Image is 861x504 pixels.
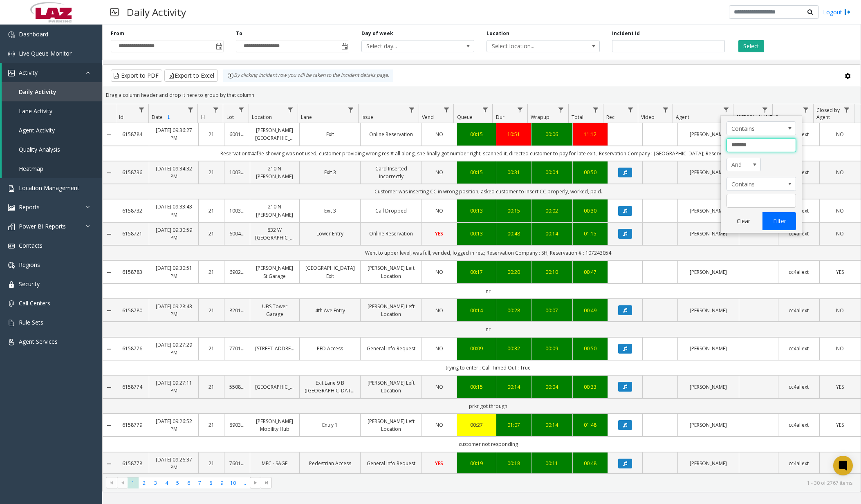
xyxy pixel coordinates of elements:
[19,338,58,345] span: Agent Services
[154,417,193,433] a: [DATE] 09:26:52 PM
[121,421,144,429] a: 6158779
[427,268,452,276] a: NO
[103,384,116,391] a: Collapse Details
[154,341,193,356] a: [DATE] 09:27:29 PM
[800,104,812,115] a: Source Filter Menu
[625,104,636,115] a: Rec. Filter Menu
[210,104,221,115] a: H Filter Menu
[111,69,162,82] button: Export to PDF
[683,383,734,391] a: [PERSON_NAME]
[365,264,417,280] a: [PERSON_NAME] Left Location
[8,31,15,38] img: 'icon'
[501,459,526,467] a: 00:18
[762,212,796,230] button: Filter
[116,245,861,260] td: Went to upper level, was full, vended, logged in res.; Reservation Company : SH; Reservation # : ...
[836,421,844,428] span: YES
[783,307,814,314] a: cc4allext
[727,177,782,190] span: Contains
[227,72,234,79] img: infoIcon.svg
[255,126,294,142] a: [PERSON_NAME][GEOGRAPHIC_DATA]
[19,261,40,269] span: Regions
[590,104,601,115] a: Total Filter Menu
[103,307,116,314] a: Collapse Details
[836,131,844,138] span: NO
[365,130,417,138] a: Online Reservation
[121,459,144,467] a: 6158778
[480,104,491,115] a: Queue Filter Menu
[121,345,144,352] a: 6158776
[229,345,245,352] a: 770105
[536,383,567,391] a: 00:04
[536,168,567,176] div: 00:04
[783,459,814,467] a: cc4allext
[8,70,15,76] img: 'icon'
[462,230,491,237] div: 00:13
[229,268,245,276] a: 690246
[536,345,567,352] a: 00:09
[365,345,417,352] a: General Info Request
[204,383,219,391] a: 21
[154,203,193,218] a: [DATE] 09:33:43 PM
[578,421,603,429] a: 01:48
[8,300,15,307] img: 'icon'
[305,345,356,352] a: PED Access
[305,307,356,314] a: 4th Ave Entry
[305,459,356,467] a: Pedestrian Access
[825,307,856,314] a: NO
[229,307,245,314] a: 820147
[536,230,567,237] div: 00:14
[255,203,294,218] a: 210 N [PERSON_NAME]
[229,130,245,138] a: 600128
[578,383,603,391] div: 00:33
[836,230,844,237] span: NO
[501,268,526,276] div: 00:20
[683,307,734,314] a: [PERSON_NAME]
[229,383,245,391] a: 550833
[427,421,452,429] a: NO
[361,30,393,37] label: Day of week
[612,30,640,37] label: Incident Id
[305,130,356,138] a: Exit
[462,459,491,467] a: 00:19
[255,165,294,180] a: 210 N [PERSON_NAME]
[783,421,814,429] a: cc4allext
[501,230,526,237] a: 00:48
[825,207,856,215] a: NO
[8,262,15,269] img: 'icon'
[462,307,491,314] a: 00:14
[578,130,603,138] div: 11:12
[825,345,856,352] a: NO
[8,243,15,249] img: 'icon'
[462,130,491,138] a: 00:15
[578,345,603,352] a: 00:50
[8,281,15,288] img: 'icon'
[578,168,603,176] a: 00:50
[2,63,102,82] a: Activity
[536,459,567,467] a: 00:11
[154,264,193,280] a: [DATE] 09:30:51 PM
[727,158,754,171] span: And
[462,268,491,276] a: 00:17
[501,307,526,314] a: 00:28
[683,268,734,276] a: [PERSON_NAME]
[501,345,526,352] a: 00:32
[103,422,116,429] a: Collapse Details
[783,268,814,276] a: cc4allext
[462,345,491,352] a: 00:09
[204,130,219,138] a: 21
[435,421,443,428] span: NO
[578,230,603,237] a: 01:15
[427,345,452,352] a: NO
[365,230,417,237] a: Online Reservation
[250,477,261,488] span: Go to the next page
[305,379,356,394] a: Exit Lane 9 B ([GEOGRAPHIC_DATA])
[683,168,734,176] a: [PERSON_NAME]
[103,346,116,352] a: Collapse Details
[204,459,219,467] a: 21
[836,307,844,314] span: NO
